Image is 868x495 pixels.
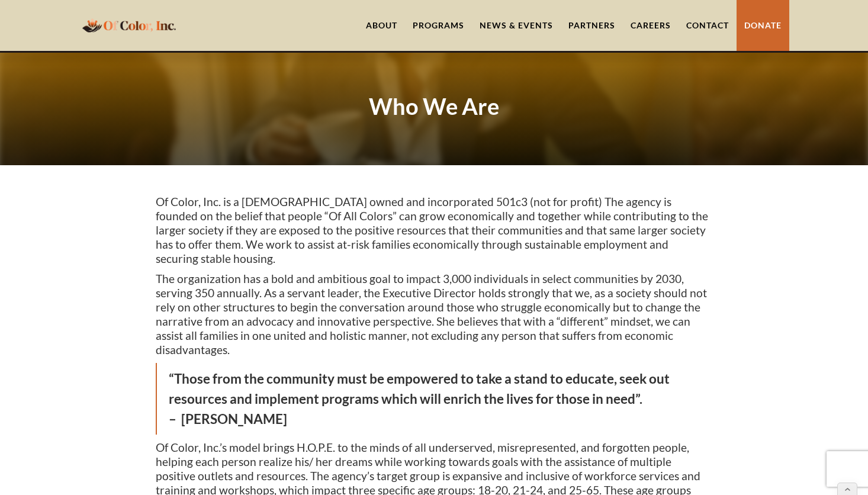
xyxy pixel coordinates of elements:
[369,92,499,120] strong: Who We Are
[156,363,712,435] blockquote: “Those from the community must be empowered to take a stand to educate, seek out resources and im...
[156,195,712,266] p: Of Color, Inc. is a [DEMOGRAPHIC_DATA] owned and incorporated 501c3 (not for profit) The agency i...
[156,272,712,357] p: The organization has a bold and ambitious goal to impact 3,000 individuals in select communities ...
[79,11,179,39] a: home
[413,20,464,31] div: Programs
